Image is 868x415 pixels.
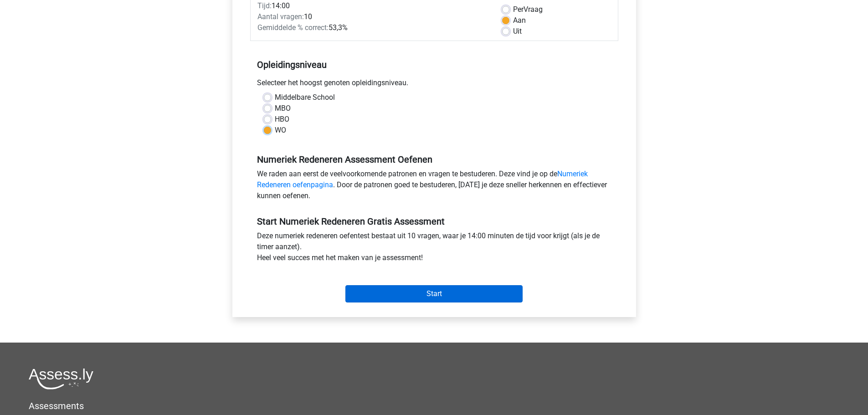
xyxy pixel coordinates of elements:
[275,103,291,114] label: MBO
[29,368,93,389] img: Assessly logo
[275,92,335,103] label: Middelbare School
[29,400,839,411] h5: Assessments
[257,12,304,21] span: Aantal vragen:
[257,56,611,74] h5: Opleidingsniveau
[257,216,611,227] h5: Start Numeriek Redeneren Gratis Assessment
[250,231,618,267] div: Deze numeriek redeneren oefentest bestaat uit 10 vragen, waar je 14:00 minuten de tijd voor krijg...
[257,23,329,32] span: Gemiddelde % correct:
[513,15,526,26] label: Aan
[275,114,289,125] label: HBO
[257,154,611,165] h5: Numeriek Redeneren Assessment Oefenen
[251,22,495,33] div: 53,3%
[250,169,618,205] div: We raden aan eerst de veelvoorkomende patronen en vragen te bestuderen. Deze vind je op de . Door...
[251,11,495,22] div: 10
[257,169,588,189] a: Numeriek Redeneren oefenpagina
[250,77,618,92] div: Selecteer het hoogst genoten opleidingsniveau.
[513,5,524,14] span: Per
[513,4,543,15] label: Vraag
[513,26,522,37] label: Uit
[275,125,286,136] label: WO
[257,1,272,10] span: Tijd:
[251,0,495,11] div: 14:00
[345,285,523,302] input: Start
